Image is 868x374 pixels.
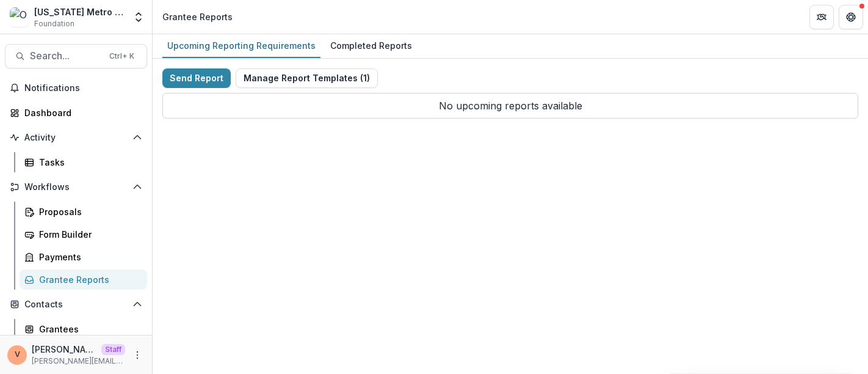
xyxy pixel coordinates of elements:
[839,5,863,29] button: Get Help
[130,348,145,362] button: More
[107,50,137,63] div: Ctrl + K
[32,343,96,356] p: [PERSON_NAME]
[10,7,29,27] img: Oregon Metro Parks and Nature Workflow Sandbox
[32,356,125,367] p: [PERSON_NAME][EMAIL_ADDRESS][DOMAIN_NAME]
[24,133,128,143] span: Activity
[162,93,858,119] p: No upcoming reports available
[236,68,378,88] button: Manage Report Templates (1)
[130,5,147,29] button: Open entity switcher
[20,202,147,222] a: Proposals
[5,128,147,147] button: Open Activity
[24,106,137,119] div: Dashboard
[39,251,137,263] div: Payments
[809,5,834,29] button: Partners
[5,78,147,98] button: Notifications
[162,34,320,58] a: Upcoming Reporting Requirements
[39,273,137,286] div: Grantee Reports
[20,247,147,267] a: Payments
[24,83,142,94] span: Notifications
[162,68,231,88] button: Send Report
[162,10,233,23] div: Grantee Reports
[39,205,137,218] div: Proposals
[5,103,147,123] a: Dashboard
[20,269,147,290] a: Grantee Reports
[24,299,128,310] span: Contacts
[157,8,237,26] nav: breadcrumb
[15,351,20,359] div: Venkat
[5,177,147,197] button: Open Workflows
[325,37,417,54] div: Completed Reports
[101,344,125,355] p: Staff
[39,156,137,169] div: Tasks
[30,50,102,62] span: Search...
[325,34,417,58] a: Completed Reports
[20,319,147,339] a: Grantees
[20,152,147,172] a: Tasks
[34,5,125,18] div: [US_STATE] Metro Parks and Nature Workflow Sandbox
[5,44,147,68] button: Search...
[162,37,320,54] div: Upcoming Reporting Requirements
[39,323,137,335] div: Grantees
[24,182,128,193] span: Workflows
[39,228,137,241] div: Form Builder
[20,224,147,244] a: Form Builder
[5,295,147,314] button: Open Contacts
[34,18,74,29] span: Foundation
